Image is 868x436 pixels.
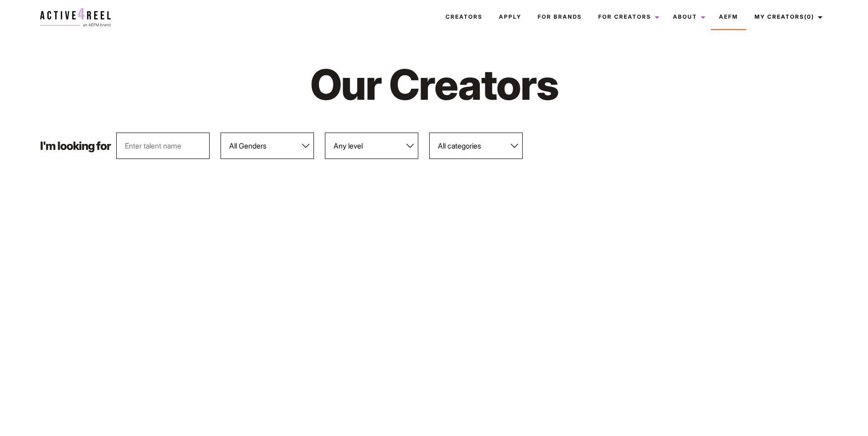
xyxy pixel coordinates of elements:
a: Creators [437,5,491,29]
img: a4r-logo.svg [40,8,111,26]
p: I'm looking for [40,140,111,152]
h1: Our Creators [206,58,661,111]
a: About [665,5,711,29]
a: For Brands [529,5,590,29]
a: My Creators(0) [746,5,828,29]
a: For Creators [590,5,665,29]
span: (0) [804,13,814,20]
a: Apply [491,5,529,29]
a: AEFM [711,5,746,29]
input: Enter talent name [116,133,210,159]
